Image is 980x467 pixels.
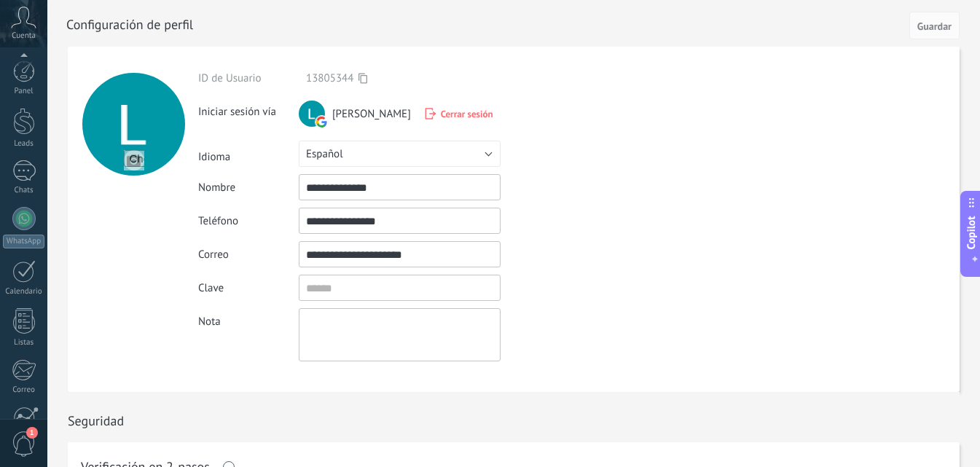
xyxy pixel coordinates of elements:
[332,107,411,121] span: [PERSON_NAME]
[3,385,45,395] div: Correo
[198,308,299,329] div: Nota
[68,412,124,429] h1: Seguridad
[441,108,493,120] span: Cerrar sesión
[198,248,299,262] div: Correo
[26,427,38,439] span: 1
[3,338,45,348] div: Listas
[198,99,299,119] div: Iniciar sesión vía
[3,87,45,96] div: Panel
[306,71,353,85] span: 13805344
[198,281,299,295] div: Clave
[3,139,45,149] div: Leads
[299,141,501,167] button: Español
[12,31,36,41] span: Cuenta
[909,12,960,39] button: Guardar
[917,21,952,31] span: Guardar
[3,186,45,195] div: Chats
[306,147,343,161] span: Español
[964,216,979,249] span: Copilot
[3,287,45,297] div: Calendario
[198,214,299,228] div: Teléfono
[3,235,44,248] div: WhatsApp
[198,71,299,85] div: ID de Usuario
[198,144,299,164] div: Idioma
[198,181,299,195] div: Nombre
